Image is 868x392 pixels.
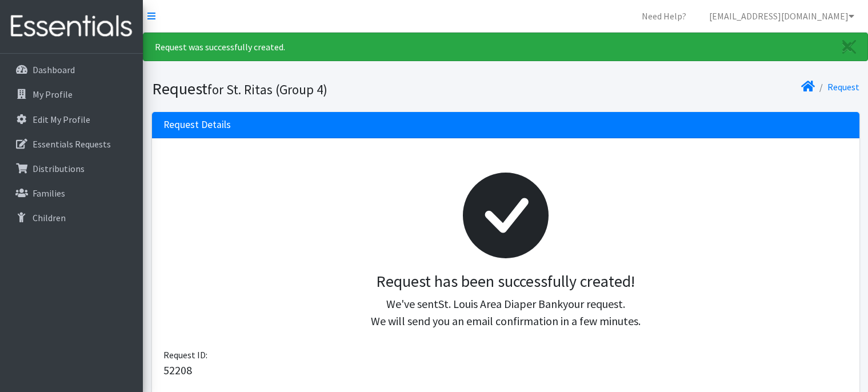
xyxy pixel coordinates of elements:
[438,297,563,311] span: St. Louis Area Diaper Bank
[173,295,839,330] p: We've sent your request. We will send you an email confirmation in a few minutes.
[5,58,138,81] a: Dashboard
[831,33,867,61] a: Close
[827,81,859,93] a: Request
[33,64,75,75] p: Dashboard
[173,272,839,291] h3: Request has been successfully created!
[163,119,231,131] h3: Request Details
[33,212,66,223] p: Children
[33,89,73,100] p: My Profile
[5,182,138,205] a: Families
[33,114,90,125] p: Edit My Profile
[5,83,138,106] a: My Profile
[163,349,207,361] span: Request ID:
[5,206,138,229] a: Children
[5,7,138,46] img: HumanEssentials
[33,163,85,174] p: Distributions
[207,81,327,98] small: for St. Ritas (Group 4)
[633,5,695,27] a: Need Help?
[5,157,138,180] a: Distributions
[152,79,502,99] h1: Request
[33,138,111,150] p: Essentials Requests
[5,108,138,131] a: Edit My Profile
[163,362,848,379] p: 52208
[5,133,138,155] a: Essentials Requests
[33,187,65,199] p: Families
[143,33,868,61] div: Request was successfully created.
[700,5,863,27] a: [EMAIL_ADDRESS][DOMAIN_NAME]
